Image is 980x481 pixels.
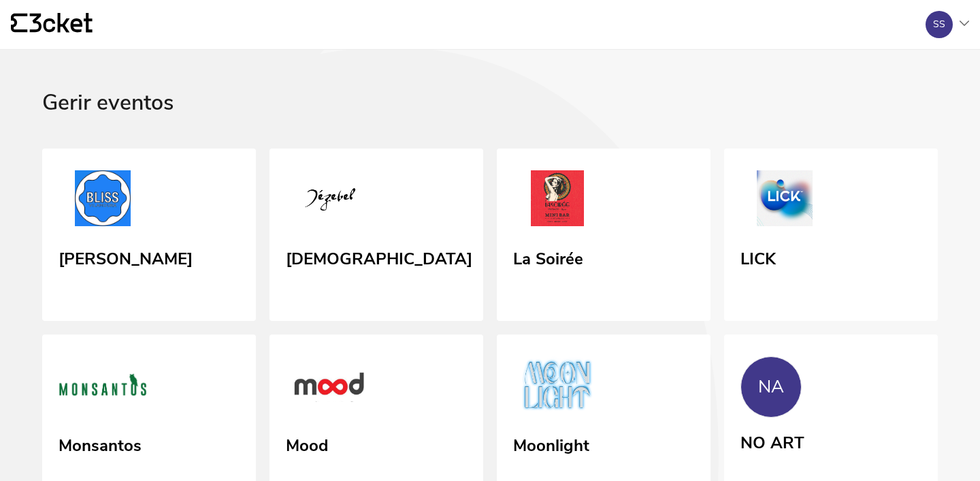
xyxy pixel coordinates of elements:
div: Mood [286,431,328,456]
div: Monsantos [59,431,142,456]
img: Monsantos [59,356,147,418]
img: Mood [286,356,374,418]
img: Jézebel [286,170,374,232]
img: BLISS Vilamoura [59,170,147,232]
div: LICK [740,245,776,269]
a: {' '} [11,13,93,36]
div: NA [758,377,784,397]
div: [PERSON_NAME] [59,245,193,269]
img: Moonlight [513,356,602,418]
img: La Soirée [513,170,602,232]
div: NO ART [740,429,804,453]
div: La Soirée [513,245,583,269]
a: La Soirée La Soirée [497,149,710,322]
div: Gerir eventos [42,91,938,149]
g: {' '} [11,14,27,33]
div: Moonlight [513,431,589,456]
div: SS [933,19,945,30]
a: LICK LICK [724,149,938,322]
img: LICK [740,170,829,232]
a: BLISS Vilamoura [PERSON_NAME] [42,149,256,322]
div: [DEMOGRAPHIC_DATA] [286,245,472,269]
a: Jézebel [DEMOGRAPHIC_DATA] [269,149,483,322]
